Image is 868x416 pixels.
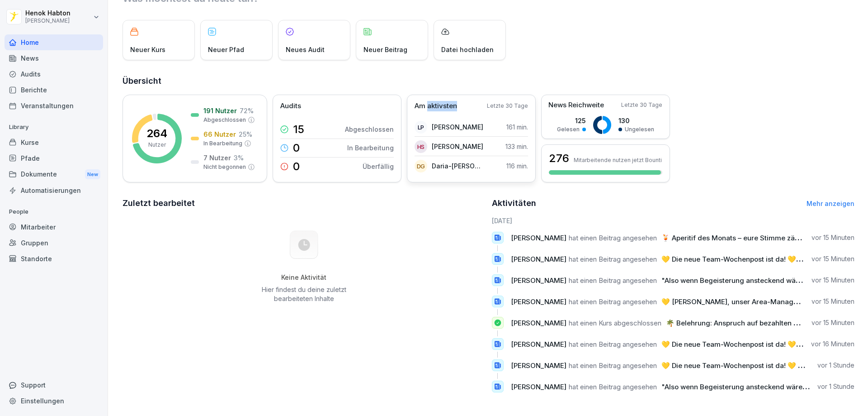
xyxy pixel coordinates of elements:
span: [PERSON_NAME] [511,319,566,327]
p: Neues Audit [286,45,325,54]
p: 116 min. [506,161,528,171]
p: Ungelesen [625,125,654,134]
p: Hier findest du deine zuletzt bearbeiteten Inhalte [258,285,349,303]
a: Mehr anzeigen [807,200,854,207]
span: [PERSON_NAME] [511,383,566,391]
p: Datei hochladen [441,45,494,54]
span: hat einen Beitrag angesehen [569,276,657,285]
a: Audits [5,66,103,82]
div: New [85,169,100,180]
span: [PERSON_NAME] [511,255,566,263]
h6: [DATE] [492,216,855,225]
h3: 276 [549,151,569,166]
p: 133 min. [505,142,528,151]
span: [PERSON_NAME] [511,234,566,242]
div: LP [415,121,427,134]
p: Neuer Pfad [208,45,244,54]
p: 66 Nutzer [203,129,236,139]
p: vor 1 Stunde [817,382,854,391]
h2: Aktivitäten [492,197,536,210]
p: 0 [293,161,300,172]
p: News Reichweite [548,100,604,110]
span: hat einen Beitrag angesehen [569,383,657,391]
p: Henok Habton [25,10,71,17]
p: vor 15 Minuten [811,297,854,306]
span: hat einen Beitrag angesehen [569,297,657,306]
span: [PERSON_NAME] [511,340,566,349]
p: Neuer Beitrag [363,45,407,54]
h2: Zuletzt bearbeitet [123,197,486,210]
p: Abgeschlossen [203,116,246,124]
span: hat einen Beitrag angesehen [569,255,657,263]
p: Nicht begonnen [203,163,246,171]
p: 15 [293,124,304,135]
p: Abgeschlossen [345,124,394,134]
a: Standorte [5,251,103,267]
p: 161 min. [506,122,528,132]
div: HS [415,140,427,153]
span: [PERSON_NAME] [511,297,566,306]
p: [PERSON_NAME] [25,18,71,24]
p: Überfällig [363,162,394,171]
p: [PERSON_NAME] [432,122,483,132]
p: vor 15 Minuten [811,233,854,242]
span: [PERSON_NAME] [511,276,566,285]
span: hat einen Beitrag angesehen [569,340,657,349]
p: People [5,205,103,219]
p: In Bearbeitung [347,143,394,153]
p: 130 [618,116,654,125]
a: Veranstaltungen [5,98,103,114]
a: Einstellungen [5,393,103,409]
a: Pfade [5,150,103,166]
div: Support [5,377,103,393]
h5: Keine Aktivität [258,273,349,282]
span: hat einen Beitrag angesehen [569,361,657,370]
p: Gelesen [557,125,580,134]
p: 72 % [240,106,254,115]
p: 7 Nutzer [203,153,231,163]
p: vor 16 Minuten [811,339,854,349]
p: 264 [146,128,167,139]
span: hat einen Kurs abgeschlossen [569,319,661,327]
p: 3 % [234,153,244,163]
p: Daria-[PERSON_NAME] [432,161,484,171]
p: Neuer Kurs [130,45,165,54]
p: vor 15 Minuten [811,318,854,327]
p: Library [5,120,103,134]
a: Kurse [5,134,103,150]
p: Nutzer [148,141,166,149]
p: Am aktivsten [415,101,457,111]
span: hat einen Beitrag angesehen [569,234,657,242]
p: In Bearbeitung [203,139,242,148]
a: News [5,50,103,66]
a: Automatisierungen [5,182,103,198]
p: 191 Nutzer [203,106,237,115]
div: Dokumente [5,166,103,183]
a: Mitarbeiter [5,219,103,235]
h2: Übersicht [123,75,854,87]
p: Audits [280,101,301,111]
div: DG [415,160,427,172]
p: vor 15 Minuten [811,276,854,285]
p: [PERSON_NAME] [432,142,483,151]
a: Home [5,34,103,50]
a: Gruppen [5,235,103,251]
p: Mitarbeitende nutzen jetzt Bounti [574,157,662,163]
p: vor 15 Minuten [811,254,854,263]
p: Letzte 30 Tage [621,101,662,109]
p: Letzte 30 Tage [487,102,528,110]
a: Berichte [5,82,103,98]
p: 25 % [239,129,252,139]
